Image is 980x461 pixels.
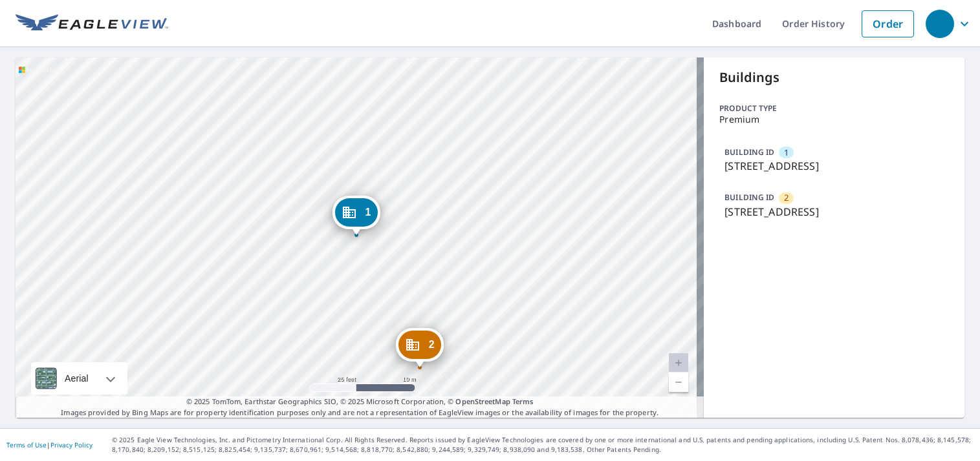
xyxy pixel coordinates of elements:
[112,435,974,455] p: © 2025 Eagle View Technologies, Inc. and Pictometry International Corp. All Rights Reserved. Repo...
[719,68,949,87] p: Buildings
[784,147,789,159] span: 1
[724,158,944,174] p: [STREET_ADDRESS]
[784,192,789,204] span: 2
[61,362,93,394] div: Aerial
[31,362,127,394] div: Aerial
[512,396,534,406] a: Terms
[396,328,444,368] div: Dropped pin, building 2, Commercial property, 800 Elm St Milford, NH 03055
[6,440,47,449] a: Terms of Use
[724,192,774,203] p: BUILDING ID
[724,147,774,158] p: BUILDING ID
[16,14,168,34] img: EV Logo
[16,396,704,418] p: Images provided by Bing Maps are for property identification purposes only and are not a represen...
[365,207,371,217] span: 1
[429,340,435,349] span: 2
[186,396,534,407] span: © 2025 TomTom, Earthstar Geographics SIO, © 2025 Microsoft Corporation, ©
[719,103,949,114] p: Product type
[719,114,949,125] p: Premium
[669,353,688,373] a: Current Level 20, Zoom In Disabled
[862,10,914,37] a: Order
[669,373,688,392] a: Current Level 20, Zoom Out
[50,440,93,449] a: Privacy Policy
[455,396,510,406] a: OpenStreetMap
[332,196,380,236] div: Dropped pin, building 1, Commercial property, 800 Elm St Milford, NH 03055
[6,441,93,449] p: |
[724,204,944,220] p: [STREET_ADDRESS]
